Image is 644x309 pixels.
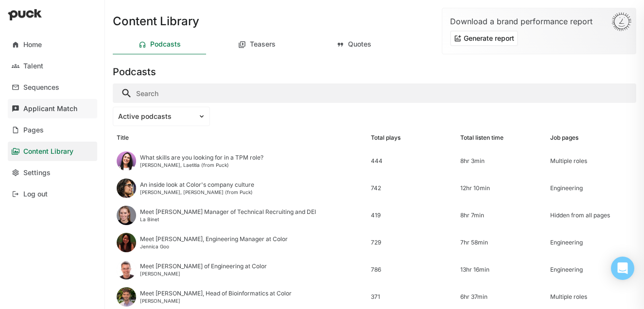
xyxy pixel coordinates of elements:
[140,263,267,270] div: Meet [PERSON_NAME] of Engineering at Color
[371,212,453,219] div: 419
[460,212,542,219] div: 8hr 7min
[450,16,628,27] div: Download a brand performance report
[140,154,263,161] div: What skills are you looking for in a TPM role?
[140,244,288,249] div: Jennica Goo
[117,134,129,141] div: Title
[23,190,48,198] div: Log out
[23,147,73,156] div: Content Library
[140,216,316,222] div: La Binet
[371,134,400,141] div: Total plays
[550,239,632,246] div: Engineering
[23,169,51,177] div: Settings
[8,163,97,182] a: Settings
[250,40,276,49] div: Teasers
[140,271,267,276] div: [PERSON_NAME]
[371,185,453,192] div: 742
[23,41,42,49] div: Home
[371,266,453,273] div: 786
[140,162,263,168] div: [PERSON_NAME], Laetitia (from Puck)
[23,62,43,70] div: Talent
[140,290,292,297] div: Meet [PERSON_NAME], Head of Bioinformatics at Color
[8,99,97,118] a: Applicant Match
[140,298,292,304] div: [PERSON_NAME]
[460,239,542,246] div: 7hr 58min
[140,189,254,195] div: [PERSON_NAME], [PERSON_NAME] (from Puck)
[348,40,371,49] div: Quotes
[550,185,632,192] div: Engineering
[140,181,254,188] div: An inside look at Color's company culture
[23,105,77,113] div: Applicant Match
[113,16,199,27] h1: Content Library
[460,293,542,300] div: 6hr 37min
[371,239,453,246] div: 729
[8,35,97,54] a: Home
[460,266,542,273] div: 13hr 16min
[371,158,453,164] div: 444
[23,83,59,92] div: Sequences
[550,134,578,141] div: Job pages
[113,66,156,78] h3: Podcasts
[8,120,97,140] a: Pages
[8,78,97,97] a: Sequences
[550,266,632,273] div: Engineering
[23,126,44,134] div: Pages
[140,209,316,215] div: Meet [PERSON_NAME] Manager of Technical Recruiting and DEI
[460,134,504,141] div: Total listen time
[611,12,632,32] img: Sun-D3Rjj4Si.svg
[550,158,632,164] div: Multiple roles
[150,40,181,49] div: Podcasts
[460,185,542,192] div: 12hr 10min
[113,83,636,103] input: Search
[8,56,97,76] a: Talent
[550,212,632,219] div: Hidden from all pages
[371,293,453,300] div: 371
[450,31,518,46] button: Generate report
[611,257,634,280] div: Open Intercom Messenger
[460,158,542,164] div: 8hr 3min
[8,142,97,161] a: Content Library
[140,236,288,243] div: Meet [PERSON_NAME], Engineering Manager at Color
[550,293,632,300] div: Multiple roles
